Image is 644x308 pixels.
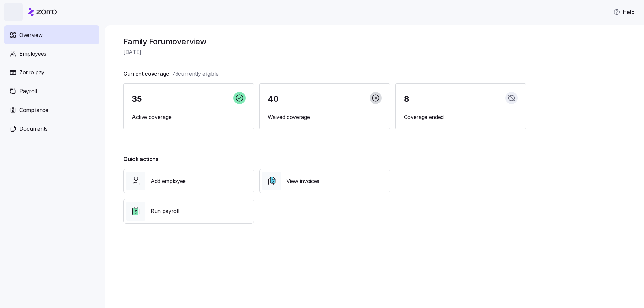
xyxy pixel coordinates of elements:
[19,31,42,39] span: Overview
[613,8,635,16] span: Help
[19,68,44,77] span: Zorro pay
[286,177,319,185] span: View invoices
[172,70,219,78] span: 73 currently eligible
[4,63,99,82] a: Zorro pay
[19,125,48,133] span: Documents
[132,95,142,103] span: 35
[4,25,99,44] a: Overview
[4,101,99,119] a: Compliance
[123,48,526,56] span: [DATE]
[123,36,526,47] h1: Family Forum overview
[19,106,48,114] span: Compliance
[404,113,518,121] span: Coverage ended
[19,87,37,96] span: Payroll
[4,119,99,138] a: Documents
[151,177,186,185] span: Add employee
[123,70,219,78] span: Current coverage
[19,50,46,58] span: Employees
[4,44,99,63] a: Employees
[608,5,640,19] button: Help
[123,155,159,163] span: Quick actions
[4,82,99,101] a: Payroll
[268,95,278,103] span: 40
[151,207,179,215] span: Run payroll
[404,95,409,103] span: 8
[132,113,246,121] span: Active coverage
[268,113,381,121] span: Waived coverage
